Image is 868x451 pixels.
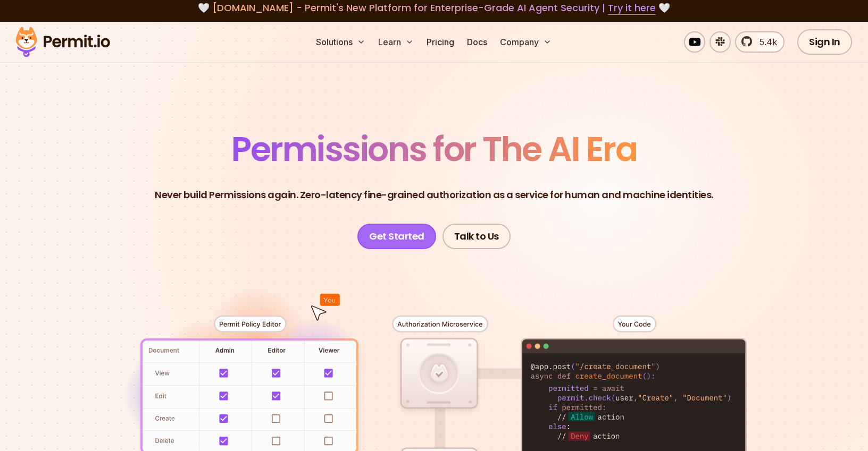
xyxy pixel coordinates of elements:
span: 5.4k [753,36,777,48]
span: Permissions for The AI Era [231,125,637,173]
span: [DOMAIN_NAME] - Permit's New Platform for Enterprise-Grade AI Agent Security | [212,1,656,14]
a: Sign In [797,29,852,55]
button: Learn [374,31,418,53]
a: Pricing [422,31,458,53]
a: Get Started [357,224,436,249]
img: Permit logo [11,24,115,60]
a: 5.4k [735,31,784,53]
a: Try it here [608,1,656,15]
p: Never build Permissions again. Zero-latency fine-grained authorization as a service for human and... [155,188,713,202]
a: Docs [463,31,491,53]
div: 🤍 🤍 [26,1,842,15]
button: Company [496,31,556,53]
button: Solutions [312,31,370,53]
a: Talk to Us [443,224,511,249]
